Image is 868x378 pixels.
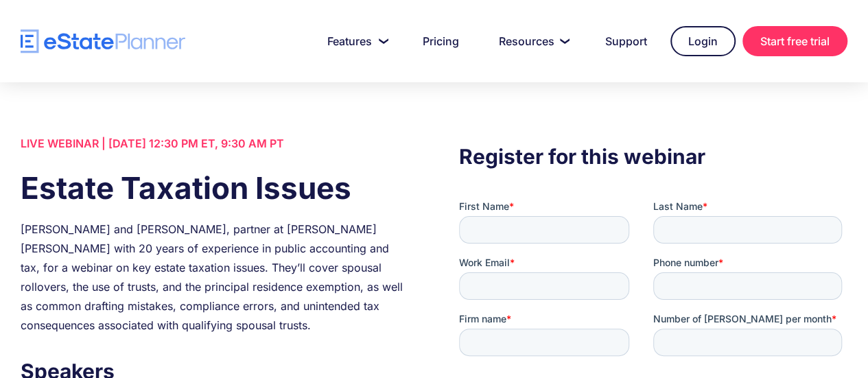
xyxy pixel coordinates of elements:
[21,134,409,153] div: LIVE WEBINAR | [DATE] 12:30 PM ET, 9:30 AM PT
[311,27,399,55] a: Features
[21,29,185,54] a: home
[482,27,582,55] a: Resources
[406,27,476,55] a: Pricing
[589,27,664,55] a: Support
[742,26,847,56] a: Start free trial
[21,220,409,335] div: [PERSON_NAME] and [PERSON_NAME], partner at [PERSON_NAME] [PERSON_NAME] with 20 years of experien...
[459,141,847,172] h3: Register for this webinar
[670,26,736,56] a: Login
[21,167,409,209] h1: Estate Taxation Issues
